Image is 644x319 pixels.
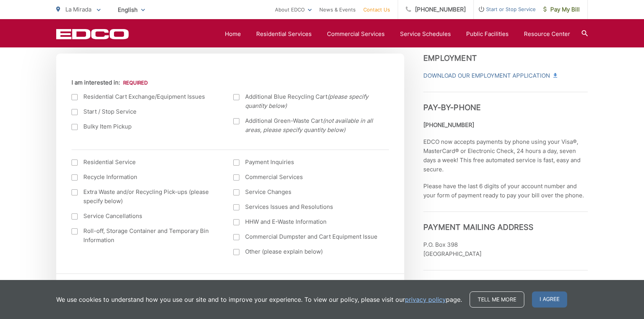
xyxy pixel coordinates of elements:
p: EDCO now accepts payments by phone using your Visa®, MasterCard® or Electronic Check, 24 hours a ... [423,137,588,174]
em: (please specify quantity below) [245,93,368,109]
a: Residential Services [256,29,312,39]
label: Start / Stop Service [72,107,218,116]
a: Download Our Employment Application [423,71,556,80]
span: La Mirada [65,6,91,13]
h3: Payment Mailing Address [423,212,588,232]
strong: [PHONE_NUMBER] [423,121,474,129]
span: Additional Blue Recycling Cart [245,92,380,111]
label: Service Changes [233,187,380,197]
span: English [112,3,151,16]
a: EDCD logo. Return to the homepage. [56,29,129,39]
h3: Pay-by-Phone [423,92,588,112]
a: Home [225,29,241,39]
label: Commercial Dumpster and Cart Equipment Issue [233,232,380,241]
a: Service Schedules [400,29,451,39]
label: Residential Service [72,158,218,167]
p: We use cookies to understand how you use our site and to improve your experience. To view our pol... [56,295,462,304]
label: I am interested in: [72,79,148,86]
label: Roll-off, Storage Container and Temporary Bin Information [72,226,218,245]
p: Please have the last 6 digits of your account number and your form of payment ready to pay your b... [423,182,588,200]
a: About EDCO [275,5,312,14]
label: Commercial Services [233,173,380,182]
label: Payment Inquiries [233,158,380,167]
a: privacy policy [405,295,446,304]
label: Other (please explain below) [233,247,380,256]
h3: Office Location [423,270,588,290]
label: Extra Waste and/or Recycling Pick-ups (please specify below) [72,187,218,206]
span: Additional Green-Waste Cart [245,116,380,135]
h3: Employment [423,54,588,63]
label: HHW and E-Waste Information [233,217,380,226]
em: (not available in all areas, please specify quantity below) [245,117,373,133]
label: Residential Cart Exchange/Equipment Issues [72,92,218,101]
a: Public Facilities [466,29,509,39]
a: Resource Center [524,29,570,39]
a: Commercial Services [327,29,385,39]
span: Pay My Bill [543,5,580,14]
label: Recycle Information [72,173,218,182]
label: Service Cancellations [72,212,218,221]
label: Bulky Item Pickup [72,122,218,131]
label: Services Issues and Resolutions [233,202,380,212]
a: News & Events [319,5,356,14]
a: Tell me more [470,291,524,308]
a: Contact Us [363,5,390,14]
p: P.O. Box 398 [GEOGRAPHIC_DATA] [423,240,588,259]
